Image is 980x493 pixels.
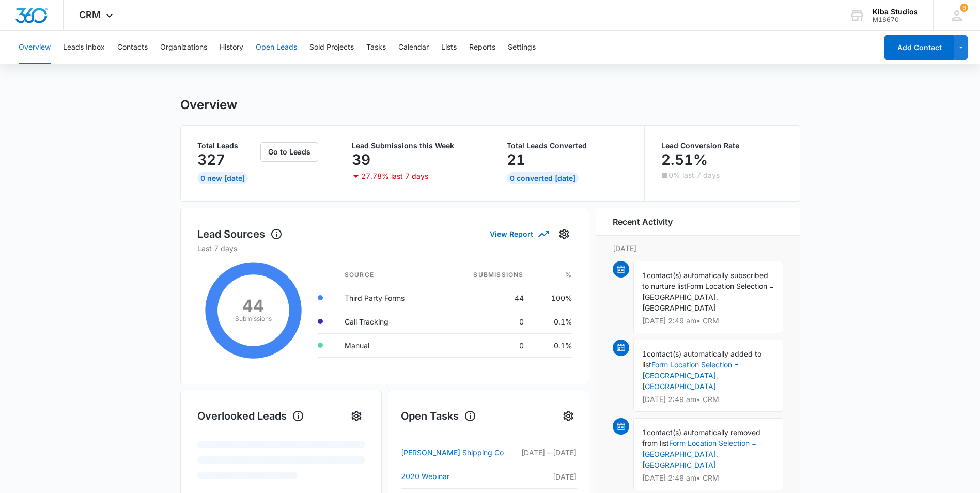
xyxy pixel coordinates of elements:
[490,225,548,243] button: View Report
[556,226,572,242] button: Settings
[401,408,476,424] h1: Open Tasks
[560,408,577,424] button: Settings
[884,35,954,60] button: Add Contact
[532,333,572,357] td: 0.1%
[220,31,243,64] button: History
[117,31,148,64] button: Contacts
[366,31,386,64] button: Tasks
[197,408,304,424] h1: Overlooked Leads
[960,4,968,12] span: 3
[336,333,441,357] td: Manual
[336,264,441,286] th: Source
[19,31,51,64] button: Overview
[532,264,572,286] th: %
[361,173,428,180] p: 27.78% last 7 days
[661,142,783,149] p: Lead Conversion Rate
[642,428,647,437] span: 1
[960,4,968,12] div: notifications count
[79,9,101,20] span: CRM
[197,172,248,184] div: 0 New [DATE]
[441,286,532,310] td: 44
[613,215,673,228] h6: Recent Activity
[197,151,225,168] p: 327
[309,31,354,64] button: Sold Projects
[160,31,207,64] button: Organizations
[532,286,572,310] td: 100%
[63,31,105,64] button: Leads Inbox
[642,396,774,403] p: [DATE] 2:49 am • CRM
[469,31,495,64] button: Reports
[348,408,365,424] button: Settings
[441,310,532,333] td: 0
[508,31,536,64] button: Settings
[180,97,237,113] h1: Overview
[398,31,429,64] button: Calendar
[507,172,579,184] div: 0 Converted [DATE]
[441,31,457,64] button: Lists
[515,447,577,458] p: [DATE] – [DATE]
[613,243,783,254] p: [DATE]
[441,264,532,286] th: Submissions
[197,142,259,149] p: Total Leads
[336,310,441,333] td: Call Tracking
[260,142,318,162] button: Go to Leads
[260,147,318,156] a: Go to Leads
[642,474,774,482] p: [DATE] 2:48 am • CRM
[642,282,774,312] span: Form Location Selection = [GEOGRAPHIC_DATA], [GEOGRAPHIC_DATA]
[507,142,628,149] p: Total Leads Converted
[515,471,577,482] p: [DATE]
[668,172,720,179] p: 0% last 7 days
[873,8,918,16] div: account name
[661,151,708,168] p: 2.51%
[642,271,647,280] span: 1
[441,333,532,357] td: 0
[642,360,739,391] a: Form Location Selection = [GEOGRAPHIC_DATA], [GEOGRAPHIC_DATA]
[642,317,774,325] p: [DATE] 2:49 am • CRM
[197,243,572,254] p: Last 7 days
[401,470,515,483] a: 2020 Webinar
[642,439,756,469] a: Form Location Selection = [GEOGRAPHIC_DATA], [GEOGRAPHIC_DATA]
[532,310,572,333] td: 0.1%
[256,31,297,64] button: Open Leads
[197,226,283,242] h1: Lead Sources
[642,428,760,448] span: contact(s) automatically removed from list
[507,151,525,168] p: 21
[642,271,768,290] span: contact(s) automatically subscribed to nurture list
[352,142,473,149] p: Lead Submissions this Week
[642,349,761,369] span: contact(s) automatically added to list
[873,16,918,23] div: account id
[401,446,515,459] a: [PERSON_NAME] Shipping Co
[642,349,647,358] span: 1
[352,151,370,168] p: 39
[336,286,441,310] td: Third Party Forms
